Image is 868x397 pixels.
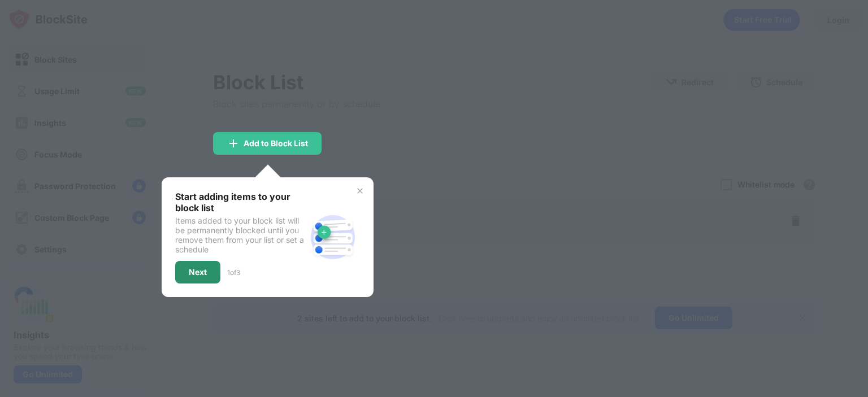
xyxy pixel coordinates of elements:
div: 1 of 3 [227,268,240,277]
div: Add to Block List [244,139,308,148]
img: x-button.svg [355,186,364,195]
div: Start adding items to your block list [175,191,306,213]
div: Items added to your block list will be permanently blocked until you remove them from your list o... [175,216,306,254]
img: block-site.svg [306,210,360,264]
div: Next [189,268,207,277]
